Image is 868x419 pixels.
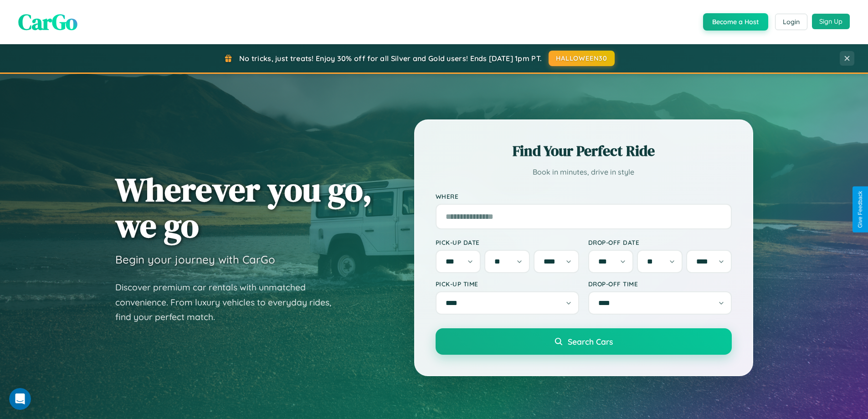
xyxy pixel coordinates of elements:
h1: Wherever you go, we go [115,171,372,243]
label: Pick-up Date [436,238,579,246]
h2: Find Your Perfect Ride [436,141,732,161]
label: Drop-off Date [588,238,732,246]
h3: Begin your journey with CarGo [115,253,275,266]
button: Search Cars [436,328,732,355]
label: Drop-off Time [588,280,732,288]
iframe: Intercom live chat [9,388,31,410]
button: Sign Up [812,14,850,29]
button: Login [775,14,807,30]
button: Become a Host [703,13,768,31]
span: Search Cars [568,336,613,347]
label: Where [436,192,732,200]
label: Pick-up Time [436,280,579,288]
span: CarGo [18,7,77,37]
p: Discover premium car rentals with unmatched convenience. From luxury vehicles to everyday rides, ... [115,280,343,325]
p: Book in minutes, drive in style [436,166,732,179]
span: No tricks, just treats! Enjoy 30% off for all Silver and Gold users! Ends [DATE] 1pm PT. [239,54,542,63]
button: HALLOWEEN30 [549,51,615,66]
div: Give Feedback [857,191,863,228]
